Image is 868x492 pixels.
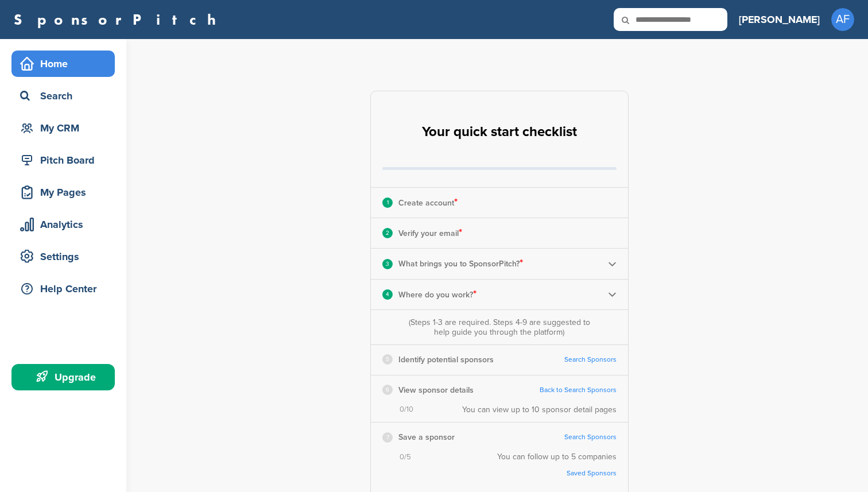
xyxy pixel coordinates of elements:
[400,452,411,462] span: 0/5
[11,147,115,173] a: Pitch Board
[17,278,115,299] div: Help Center
[11,364,115,390] a: Upgrade
[11,51,115,77] a: Home
[497,452,617,485] div: You can follow up to 5 companies
[564,355,617,364] a: Search Sponsors
[17,118,115,138] div: My CRM
[509,469,617,478] a: Saved Sponsors
[398,256,523,271] p: What brings you to SponsorPitch?
[398,430,455,444] p: Save a sponsor
[739,7,820,32] a: [PERSON_NAME]
[17,246,115,267] div: Settings
[382,432,393,443] div: 7
[17,214,115,235] div: Analytics
[540,386,617,394] a: Back to Search Sponsors
[17,86,115,106] div: Search
[17,182,115,203] div: My Pages
[382,259,393,269] div: 3
[564,433,617,441] a: Search Sponsors
[608,259,617,268] img: Checklist arrow 2
[11,211,115,238] a: Analytics
[11,276,115,302] a: Help Center
[739,11,820,28] h3: [PERSON_NAME]
[382,354,393,365] div: 5
[382,228,393,238] div: 2
[11,115,115,141] a: My CRM
[398,287,476,302] p: Where do you work?
[17,53,115,74] div: Home
[382,289,393,300] div: 4
[398,383,474,397] p: View sponsor details
[398,352,494,367] p: Identify potential sponsors
[608,290,617,299] img: Checklist arrow 2
[11,83,115,109] a: Search
[14,12,223,27] a: SponsorPitch
[11,179,115,206] a: My Pages
[400,405,413,414] span: 0/10
[17,150,115,171] div: Pitch Board
[462,405,617,414] div: You can view up to 10 sponsor detail pages
[398,226,462,241] p: Verify your email
[382,197,393,208] div: 1
[382,385,393,395] div: 6
[831,8,854,31] span: AF
[422,119,577,145] h2: Your quick start checklist
[406,317,593,337] div: (Steps 1-3 are required. Steps 4-9 are suggested to help guide you through the platform)
[398,195,458,210] p: Create account
[11,243,115,270] a: Settings
[17,367,115,388] div: Upgrade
